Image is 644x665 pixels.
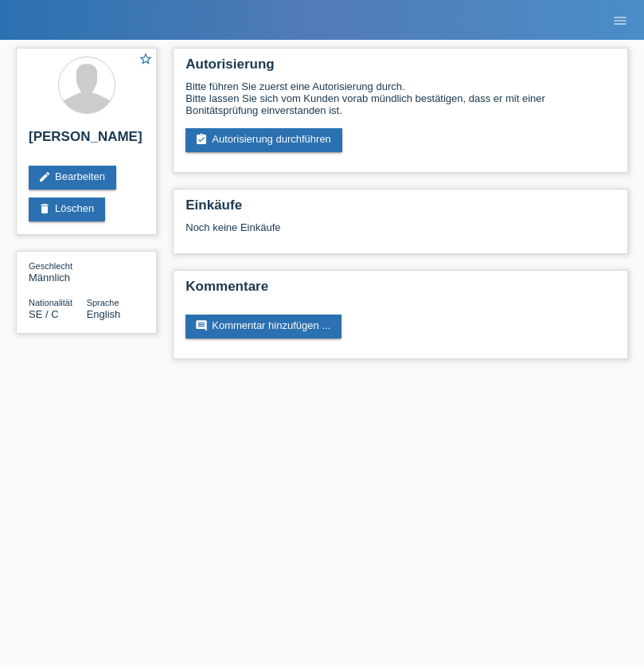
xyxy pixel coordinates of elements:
[29,260,87,284] div: Männlich
[87,298,119,307] span: Sprache
[139,52,153,66] i: star_border
[38,202,51,215] i: delete
[29,261,72,271] span: Geschlecht
[185,80,615,116] div: Bitte führen Sie zuerst eine Autorisierung durch. Bitte lassen Sie sich vom Kunden vorab mündlich...
[29,129,144,153] h2: [PERSON_NAME]
[87,308,121,320] span: English
[185,221,615,245] div: Noch keine Einkäufe
[604,15,636,25] a: menu
[195,319,208,332] i: comment
[185,279,615,303] h2: Kommentare
[185,315,342,338] a: commentKommentar hinzufügen ...
[29,308,59,320] span: Schweden / C / 04.10.2021
[29,166,116,190] a: editBearbeiten
[612,13,628,29] i: menu
[185,198,615,221] h2: Einkäufe
[195,133,208,146] i: assignment_turned_in
[185,128,342,152] a: assignment_turned_inAutorisierung durchführen
[29,198,105,221] a: deleteLöschen
[38,170,51,183] i: edit
[29,298,72,307] span: Nationalität
[139,52,153,68] a: star_border
[185,57,615,80] h2: Autorisierung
